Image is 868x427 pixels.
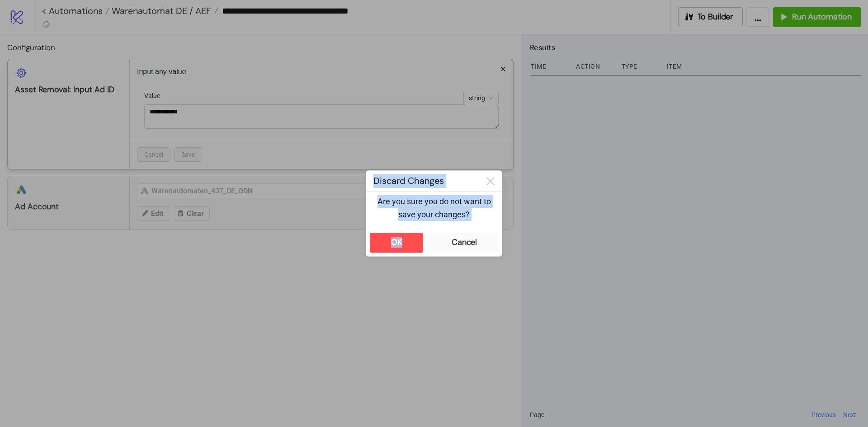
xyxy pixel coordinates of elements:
p: Are you sure you do not want to save your changes? [373,195,495,221]
div: OK [391,237,402,248]
button: OK [370,233,423,253]
div: Cancel [452,237,477,248]
div: Discard Changes [366,171,479,191]
button: Cancel [430,233,498,253]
